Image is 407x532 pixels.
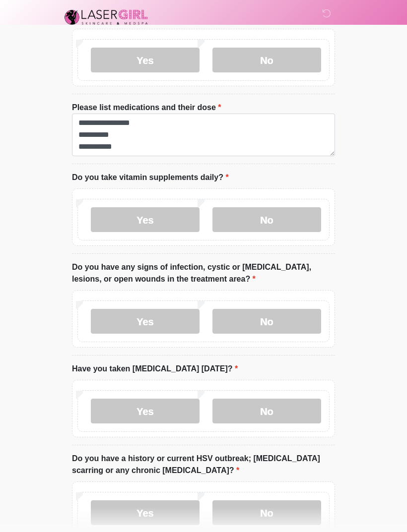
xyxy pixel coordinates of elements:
[91,399,200,424] label: Yes
[91,309,200,334] label: Yes
[72,262,335,286] label: Do you have any signs of infection, cystic or [MEDICAL_DATA], lesions, or open wounds in the trea...
[91,208,200,233] label: Yes
[212,309,321,334] label: No
[72,363,238,375] label: Have you taken [MEDICAL_DATA] [DATE]?
[72,172,229,184] label: Do you take vitamin supplements daily?
[62,7,150,27] img: Laser Girl Med Spa LLC Logo
[72,102,221,114] label: Please list medications and their dose
[212,48,321,73] label: No
[72,453,335,477] label: Do you have a history or current HSV outbreak; [MEDICAL_DATA] scarring or any chronic [MEDICAL_DA...
[212,399,321,424] label: No
[91,48,200,73] label: Yes
[212,501,321,526] label: No
[212,208,321,233] label: No
[91,501,200,526] label: Yes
